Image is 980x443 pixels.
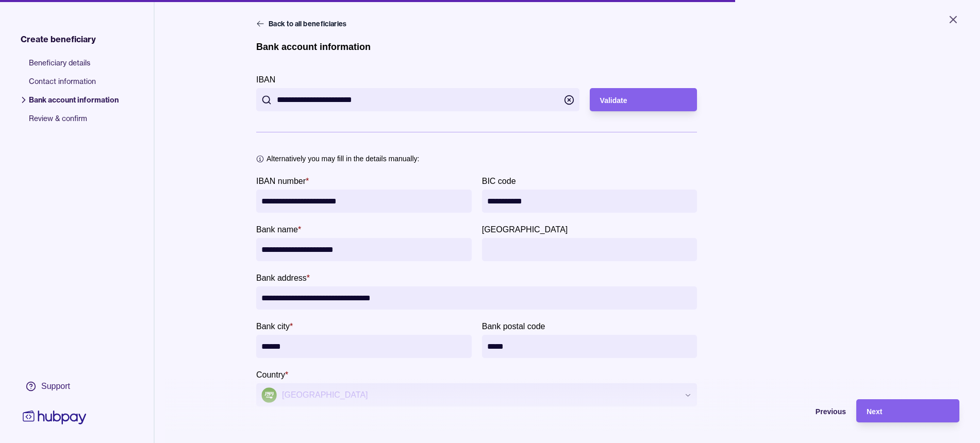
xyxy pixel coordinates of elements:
[590,88,697,111] button: Validate
[29,95,119,113] span: Bank account information
[482,225,568,234] p: [GEOGRAPHIC_DATA]
[482,322,545,331] p: Bank postal code
[256,271,310,284] label: Bank address
[867,407,882,416] span: Next
[935,8,972,31] button: Close
[29,113,119,132] span: Review & confirm
[856,399,959,422] button: Next
[256,75,275,84] p: IBAN
[261,286,692,310] input: Bank address
[29,76,119,95] span: Contact information
[256,41,371,53] h1: Bank account information
[256,225,298,234] p: Bank name
[267,153,419,164] p: Alternatively you may fill in the details manually:
[816,407,846,416] span: Previous
[482,177,516,185] p: BIC code
[256,73,275,86] label: IBAN
[21,376,89,397] a: Support
[256,177,306,185] p: IBAN number
[600,96,627,105] span: Validate
[256,223,301,235] label: Bank name
[256,274,307,282] p: Bank address
[41,381,70,392] div: Support
[256,19,349,29] button: Back to all beneficiaries
[482,223,568,235] label: Bank province
[261,190,467,213] input: IBAN number
[29,58,119,76] span: Beneficiary details
[256,368,288,381] label: Country
[482,175,516,187] label: BIC code
[487,238,692,261] input: Bank province
[487,190,692,213] input: BIC code
[256,320,293,332] label: Bank city
[482,320,545,332] label: Bank postal code
[256,175,309,187] label: IBAN number
[261,335,467,358] input: Bank city
[256,322,290,331] p: Bank city
[277,88,559,111] input: IBAN
[261,238,467,261] input: bankName
[21,33,96,45] span: Create beneficiary
[256,370,285,379] p: Country
[743,399,846,422] button: Previous
[487,335,692,358] input: Bank postal code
